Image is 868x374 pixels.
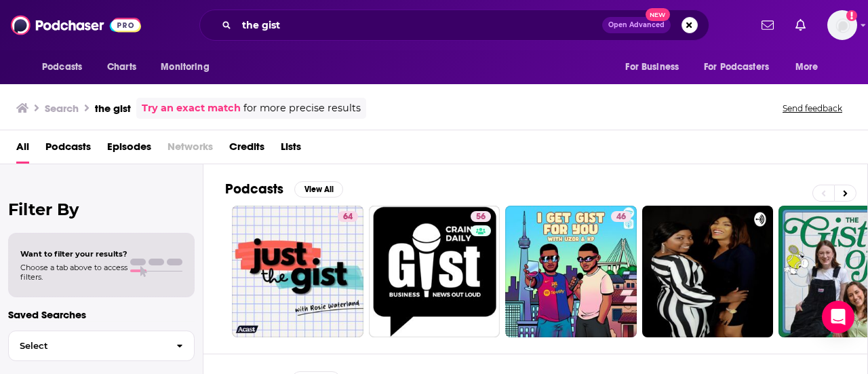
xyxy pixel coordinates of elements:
[42,58,82,77] span: Podcasts
[237,14,602,36] input: Search podcasts, credits, & more...
[95,102,131,115] h3: the gist
[505,206,637,337] a: 46
[243,100,361,116] span: for more precise results
[602,17,671,33] button: Open AdvancedNew
[98,54,144,80] a: Charts
[625,58,679,77] span: For Business
[33,54,100,80] button: open menu
[229,136,264,164] a: Credits
[827,10,857,40] img: User Profile
[107,58,136,77] span: Charts
[608,22,665,29] span: Open Advanced
[338,211,358,222] a: 64
[822,301,854,333] div: Open Intercom Messenger
[795,58,818,77] span: More
[8,200,195,219] h2: Filter By
[167,136,213,164] span: Networks
[846,10,857,21] svg: Add a profile image
[8,331,195,361] button: Select
[827,10,857,40] button: Show profile menu
[20,249,127,259] span: Want to filter your results?
[225,181,283,198] h2: Podcasts
[151,54,226,80] button: open menu
[232,206,363,337] a: 64
[45,102,79,115] h3: Search
[756,14,779,37] a: Show notifications dropdown
[281,136,301,164] a: Lists
[199,10,709,41] div: Search podcasts, credits, & more...
[45,136,91,164] a: Podcasts
[20,263,127,282] span: Choose a tab above to access filters.
[9,341,165,350] span: Select
[343,210,353,224] span: 64
[142,100,241,116] a: Try an exact match
[790,14,811,37] a: Show notifications dropdown
[695,54,789,80] button: open menu
[827,10,857,40] span: Logged in as SimonElement
[471,211,491,222] a: 56
[107,136,151,164] a: Episodes
[294,181,343,198] button: View All
[11,12,141,38] img: Podchaser - Follow, Share and Rate Podcasts
[476,210,486,224] span: 56
[646,8,670,21] span: New
[704,58,769,77] span: For Podcasters
[616,54,696,80] button: open menu
[616,210,626,224] span: 46
[161,58,209,77] span: Monitoring
[778,102,846,114] button: Send feedback
[8,308,195,321] p: Saved Searches
[611,211,631,222] a: 46
[225,181,343,198] a: PodcastsView All
[786,54,835,80] button: open menu
[16,136,29,164] a: All
[369,206,500,337] a: 56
